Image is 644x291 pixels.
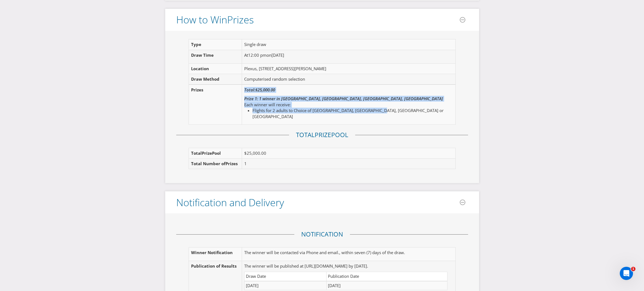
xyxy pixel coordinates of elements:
[191,161,225,166] span: Total Number of
[242,63,451,74] td: Plexus, [STREET_ADDRESS][PERSON_NAME]
[189,39,242,50] td: Type
[189,247,242,261] td: Winner Notification
[296,130,315,139] span: Total
[244,281,327,290] td: [DATE]
[244,87,255,93] span: Total:
[202,150,212,156] span: Prize
[244,102,291,107] span: Each winner will receive:
[315,130,331,139] span: Prize
[267,52,271,58] span: on
[242,39,451,50] td: Single draw
[189,63,242,74] td: Location
[631,267,635,271] span: 1
[255,87,275,93] span: $25,000.00
[252,108,449,119] li: Flights for 2 adults to Choice of [GEOGRAPHIC_DATA], [GEOGRAPHIC_DATA], [GEOGRAPHIC_DATA] or [GEO...
[242,74,451,85] td: Computerised random selection
[176,197,284,208] h3: Notification and Delivery
[236,161,238,166] span: s
[176,13,227,26] span: How to Win
[242,159,455,169] td: 1
[244,52,248,58] span: At
[244,96,443,101] em: Prize 1: 1 winner in [GEOGRAPHIC_DATA], [GEOGRAPHIC_DATA], [GEOGRAPHIC_DATA], [GEOGRAPHIC_DATA]
[620,267,633,280] iframe: Intercom live chat
[242,148,455,158] td: $25,000.00
[244,250,447,255] p: The winner will be contacted via Phone and email., within seven (7) days of the draw.
[271,52,284,58] span: [DATE]
[331,130,348,139] span: Pool
[294,230,350,239] legend: Notification
[227,13,249,26] span: Prize
[326,281,447,290] td: [DATE]
[191,150,202,156] span: Total
[248,52,267,58] span: 12:00 pm
[244,263,447,269] p: The winner will be published at [URL][DOMAIN_NAME] by [DATE].
[326,272,447,281] td: Publication Date
[201,87,203,93] span: s
[189,74,242,85] td: Draw Method
[191,52,214,58] span: Draw Time
[244,272,327,281] td: Draw Date
[249,13,254,26] span: s
[225,161,236,166] span: Prize
[212,150,221,156] span: Pool
[191,87,201,93] span: Prize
